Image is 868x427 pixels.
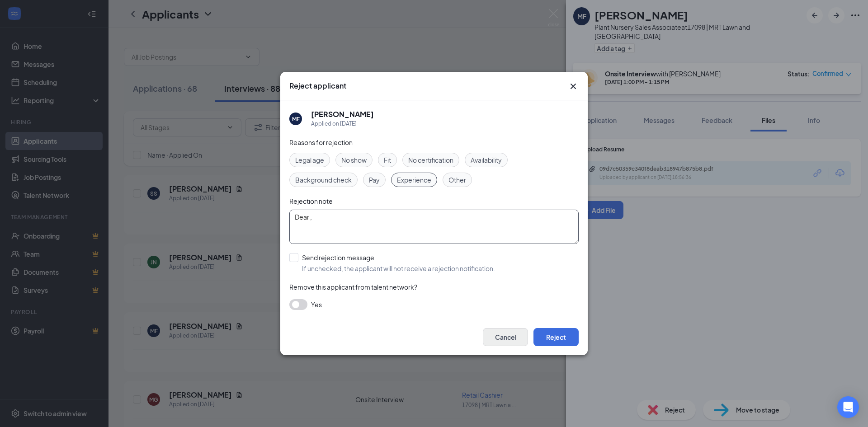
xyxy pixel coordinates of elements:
svg: Cross [568,81,579,92]
span: Remove this applicant from talent network? [289,283,417,291]
span: Experience [397,175,431,185]
span: Availability [471,155,502,165]
button: Reject [533,328,579,346]
button: Cancel [483,328,528,346]
span: No certification [408,155,453,165]
h5: [PERSON_NAME] [311,109,374,119]
div: MF [292,115,300,123]
h3: Reject applicant [289,81,346,91]
span: No show [341,155,367,165]
div: Open Intercom Messenger [837,396,859,418]
span: Yes [311,299,322,310]
span: Pay [369,175,380,185]
span: Background check [295,175,352,185]
span: Rejection note [289,197,333,205]
span: Fit [384,155,391,165]
button: Close [568,81,579,92]
div: Applied on [DATE] [311,119,374,128]
span: Reasons for rejection [289,138,353,146]
span: Other [448,175,466,185]
textarea: Dear , Thank you for your interest in the position at [GEOGRAPHIC_DATA]. After reviewing your app... [289,210,579,244]
span: Legal age [295,155,324,165]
